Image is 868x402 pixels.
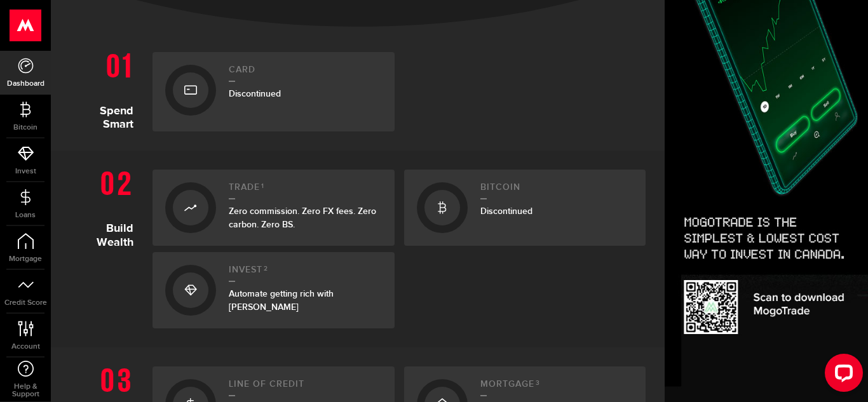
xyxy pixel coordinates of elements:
[480,379,634,396] h2: Mortgage
[229,265,382,282] h2: Invest
[480,206,532,217] span: Discontinued
[264,265,268,272] sup: 2
[229,182,382,199] h2: Trade
[153,252,395,328] a: Invest2Automate getting rich with [PERSON_NAME]
[229,379,382,396] h2: Line of credit
[229,88,281,99] span: Discontinued
[229,288,334,312] span: Automate getting rich with [PERSON_NAME]
[480,182,634,199] h2: Bitcoin
[70,46,143,131] h1: Spend Smart
[229,65,382,82] h2: Card
[261,182,264,190] sup: 1
[70,163,143,328] h1: Build Wealth
[404,170,646,246] a: BitcoinDiscontinued
[153,170,395,246] a: Trade1Zero commission. Zero FX fees. Zero carbon. Zero BS.
[153,52,395,131] a: CardDiscontinued
[229,206,376,230] span: Zero commission. Zero FX fees. Zero carbon. Zero BS.
[815,349,868,402] iframe: LiveChat chat widget
[536,379,540,387] sup: 3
